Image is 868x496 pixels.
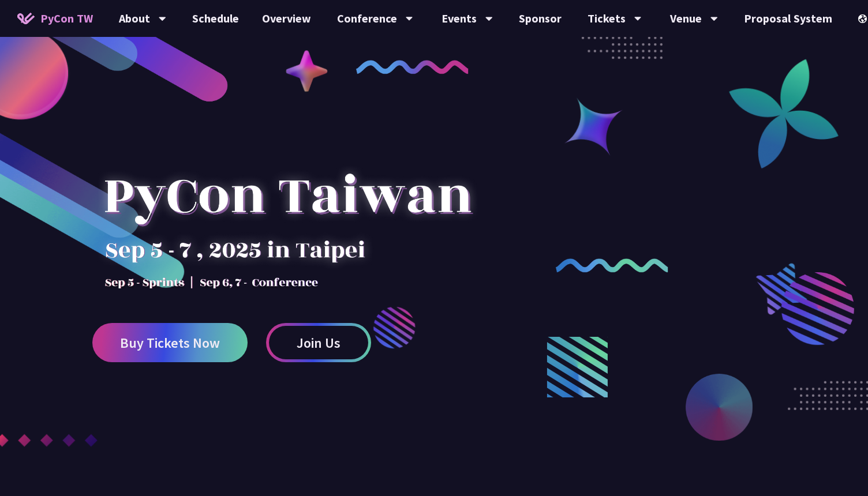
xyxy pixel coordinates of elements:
img: Home icon of PyCon TW 2025 [17,13,35,24]
img: curly-2.e802c9f.png [556,258,669,272]
span: PyCon TW [40,10,93,27]
img: curly-1.ebdbada.png [356,60,469,74]
a: Join Us [266,323,371,362]
span: Join Us [297,336,341,350]
a: PyCon TW [6,4,104,33]
a: Buy Tickets Now [92,323,248,362]
span: Buy Tickets Now [120,336,220,350]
